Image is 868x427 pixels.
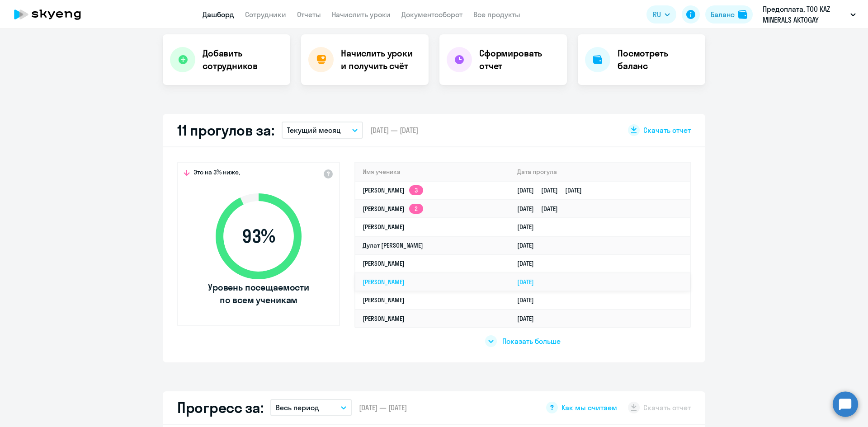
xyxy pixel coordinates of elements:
a: Документооборот [401,10,462,19]
button: Предоплата, ТОО KAZ MINERALS AKTOGAY [758,4,860,25]
app-skyeng-badge: 3 [409,185,423,195]
button: Весь период [270,399,352,416]
a: [PERSON_NAME] [363,314,405,323]
img: balance [738,10,747,19]
a: [PERSON_NAME] [363,259,405,267]
th: Имя ученика [355,163,510,181]
a: [DATE] [517,314,541,323]
a: Отчеты [297,10,321,19]
a: [DATE][DATE] [517,205,565,213]
h4: Сформировать отчет [479,47,560,72]
span: [DATE] — [DATE] [370,125,418,135]
p: Текущий месяц [287,125,341,136]
a: [DATE] [517,223,541,231]
h4: Начислить уроки и получить счёт [341,47,420,72]
span: [DATE] — [DATE] [359,403,407,413]
span: 93 % [207,225,311,247]
a: [PERSON_NAME]2 [363,205,423,213]
h2: 11 прогулов за: [177,121,274,139]
button: RU [646,5,676,23]
a: [DATE] [517,278,541,286]
a: Все продукты [473,10,520,19]
a: [DATE] [517,241,541,249]
a: Сотрудники [245,10,286,19]
button: Текущий месяц [282,122,363,139]
span: Показать больше [502,336,561,346]
span: Это на 3% ниже, [193,168,240,179]
p: Предоплата, ТОО KAZ MINERALS AKTOGAY [763,4,847,25]
span: Скачать отчет [643,125,691,135]
a: [PERSON_NAME] [363,296,405,304]
button: Балансbalance [705,5,753,23]
h4: Посмотреть баланс [618,47,698,72]
a: [PERSON_NAME] [363,278,405,286]
div: Баланс [711,9,735,20]
th: Дата прогула [510,163,690,181]
a: [DATE] [517,259,541,267]
a: [DATE][DATE][DATE] [517,186,589,194]
span: Как мы считаем [561,403,617,413]
h4: Добавить сотрудников [203,47,283,72]
a: Дулат [PERSON_NAME] [363,241,423,249]
span: Уровень посещаемости по всем ученикам [207,281,311,306]
a: Начислить уроки [332,10,391,19]
p: Весь период [276,402,319,413]
a: [PERSON_NAME]3 [363,186,423,194]
h2: Прогресс за: [177,399,263,417]
a: Дашборд [203,10,234,19]
app-skyeng-badge: 2 [409,204,423,214]
a: [DATE] [517,296,541,304]
a: [PERSON_NAME] [363,223,405,231]
span: RU [653,9,661,20]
